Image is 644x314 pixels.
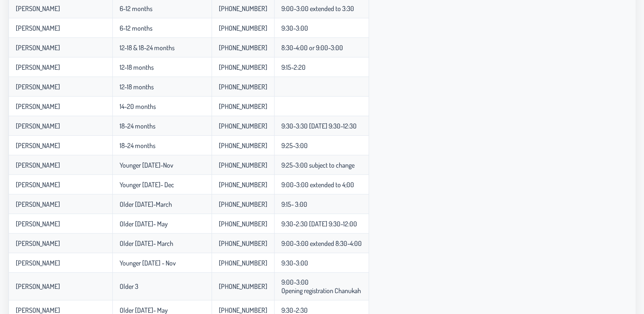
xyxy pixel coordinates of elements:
p-celleditor: Older [DATE]- May [120,220,168,228]
p-celleditor: [PERSON_NAME] [16,239,60,248]
p-celleditor: 6-12 months [120,24,152,32]
p-celleditor: [PERSON_NAME] [16,43,60,52]
p-celleditor: [PHONE_NUMBER] [219,282,267,291]
p-celleditor: 9:30-2:30 [DATE] 9:30-12:00 [281,220,357,228]
p-celleditor: 9:25-3:00 [281,141,308,150]
p-celleditor: [PHONE_NUMBER] [219,83,267,91]
p-celleditor: [PHONE_NUMBER] [219,122,267,130]
p-celleditor: [PHONE_NUMBER] [219,63,267,71]
p-celleditor: [PHONE_NUMBER] [219,141,267,150]
p-celleditor: [PERSON_NAME] [16,200,60,208]
p-celleditor: [PHONE_NUMBER] [219,43,267,52]
p-celleditor: [PERSON_NAME] [16,141,60,150]
p-celleditor: [PERSON_NAME] [16,282,60,291]
p-celleditor: [PERSON_NAME] [16,102,60,111]
p-celleditor: Younger [DATE] - Nov [120,259,176,267]
p-celleditor: [PHONE_NUMBER] [219,24,267,32]
p-celleditor: Older [DATE]-March [120,200,172,208]
p-celleditor: 9:25-3:00 subject to change [281,161,355,169]
p-celleditor: 14-20 months [120,102,156,111]
p-celleditor: 6-12 months [120,4,152,13]
p-celleditor: 12-18 months [120,63,154,71]
p-celleditor: 18-24 months [120,141,155,150]
p-celleditor: 9:00-3:00 extended to 3:30 [281,4,354,13]
p-celleditor: [PHONE_NUMBER] [219,239,267,248]
p-celleditor: [PERSON_NAME] [16,220,60,228]
p-celleditor: Younger [DATE]- Dec [120,180,174,189]
p-celleditor: 9:30-3:00 [281,259,308,267]
p-celleditor: 12-18 months [120,83,154,91]
p-celleditor: 9:30-3:00 [281,24,308,32]
p-celleditor: [PHONE_NUMBER] [219,180,267,189]
p-celleditor: 9:00-3:00 Opening registration Chanukah [281,278,361,295]
p-celleditor: [PHONE_NUMBER] [219,220,267,228]
p-celleditor: 12-18 & 18-24 months [120,43,175,52]
p-celleditor: [PERSON_NAME] [16,4,60,13]
p-celleditor: 8:30-4:00 or 9:00-3:00 [281,43,343,52]
p-celleditor: [PERSON_NAME] [16,63,60,71]
p-celleditor: 9:00-3:00 extended to 4;00 [281,180,354,189]
p-celleditor: 9:15-2:20 [281,63,306,71]
p-celleditor: [PERSON_NAME] [16,161,60,169]
p-celleditor: Younger [DATE]-Nov [120,161,173,169]
p-celleditor: 9:00-3:00 extended 8:30-4:00 [281,239,362,248]
p-celleditor: 9:15- 3:00 [281,200,307,208]
p-celleditor: Older 3 [120,282,138,291]
p-celleditor: [PERSON_NAME] [16,122,60,130]
p-celleditor: [PHONE_NUMBER] [219,4,267,13]
p-celleditor: [PERSON_NAME] [16,24,60,32]
p-celleditor: Older [DATE]- March [120,239,173,248]
p-celleditor: [PERSON_NAME] [16,83,60,91]
p-celleditor: 18-24 months [120,122,155,130]
p-celleditor: [PERSON_NAME] [16,259,60,267]
p-celleditor: [PHONE_NUMBER] [219,259,267,267]
p-celleditor: [PHONE_NUMBER] [219,102,267,111]
p-celleditor: [PHONE_NUMBER] [219,200,267,208]
p-celleditor: [PHONE_NUMBER] [219,161,267,169]
p-celleditor: 9:30-3:30 [DATE] 9:30-12:30 [281,122,357,130]
p-celleditor: [PERSON_NAME] [16,180,60,189]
